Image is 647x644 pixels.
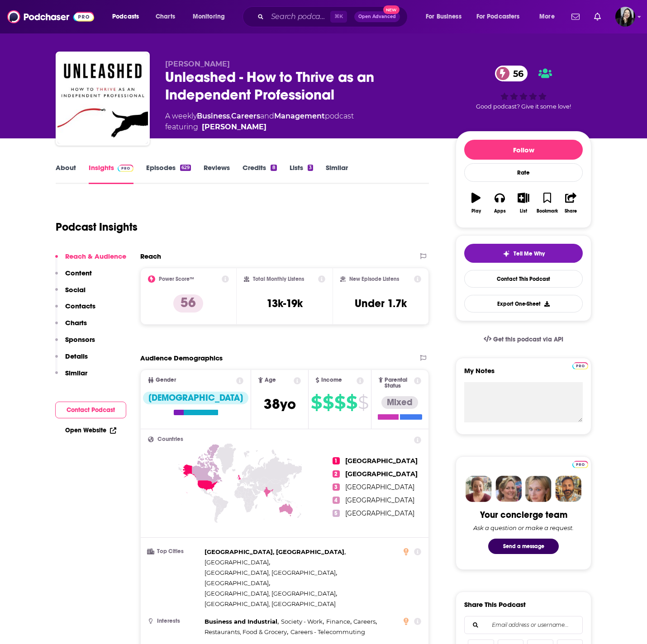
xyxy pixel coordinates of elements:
span: Charts [156,10,175,23]
span: Age [265,377,276,383]
a: Show notifications dropdown [590,9,604,24]
a: Lists3 [290,163,313,184]
a: Careers [231,112,260,120]
span: Business and Industrial [205,618,277,625]
button: open menu [106,9,151,24]
span: featuring [165,122,354,133]
a: Open Website [65,426,116,434]
img: Unleashed - How to Thrive as an Independent Professional [57,53,148,144]
span: Countries [157,436,183,442]
h2: Power Score™ [159,276,194,282]
input: Email address or username... [472,616,575,634]
button: open menu [471,9,533,24]
button: Open AdvancedNew [354,11,400,22]
button: Sponsors [55,335,95,352]
p: Sponsors [65,335,95,344]
span: [GEOGRAPHIC_DATA], [GEOGRAPHIC_DATA] [205,548,344,555]
span: For Podcasters [476,10,520,23]
div: [DEMOGRAPHIC_DATA] [143,392,248,404]
p: Content [65,269,92,277]
span: , [205,616,279,627]
a: Pro website [572,361,588,369]
span: Open Advanced [358,14,396,19]
span: , [205,568,337,578]
div: Play [471,208,481,214]
span: Careers - Telecommuting [290,628,365,635]
span: [GEOGRAPHIC_DATA], [GEOGRAPHIC_DATA] [205,569,336,576]
button: Export One-Sheet [464,295,583,313]
span: , [205,557,270,568]
p: 56 [173,294,203,313]
div: Bookmark [537,208,558,214]
img: Jules Profile [525,476,552,502]
span: ⌘ K [330,11,347,23]
button: Follow [464,140,583,160]
h3: Share This Podcast [464,600,526,609]
button: Similar [55,369,87,385]
span: [GEOGRAPHIC_DATA] [345,457,418,465]
div: 3 [308,165,313,171]
div: Your concierge team [480,509,567,521]
span: Society - Work [281,618,323,625]
p: Contacts [65,302,95,310]
span: 56 [504,66,528,81]
img: Podchaser Pro [572,461,588,468]
span: 4 [333,497,340,504]
span: More [539,10,555,23]
a: Reviews [204,163,230,184]
a: 56 [495,66,528,81]
span: , [281,616,324,627]
span: , [205,627,288,637]
button: List [512,187,535,219]
div: Search followers [464,616,583,634]
button: Contacts [55,302,95,318]
div: Apps [494,208,506,214]
span: , [205,588,337,599]
button: Charts [55,318,87,335]
a: Contact This Podcast [464,270,583,288]
h3: Under 1.7k [355,297,407,310]
img: tell me why sparkle [503,250,510,257]
div: 56Good podcast? Give it some love! [456,60,591,116]
span: $ [311,395,322,410]
div: 629 [180,165,191,171]
span: , [205,578,270,588]
span: Logged in as marypoffenroth [615,7,635,27]
h2: Reach [140,252,161,260]
span: [GEOGRAPHIC_DATA], [GEOGRAPHIC_DATA] [205,590,336,597]
span: [GEOGRAPHIC_DATA] [345,470,418,478]
a: Credits8 [243,163,276,184]
button: Send a message [488,539,559,554]
span: Restaurants, Food & Grocery [205,628,287,635]
span: 2 [333,470,340,478]
h2: Total Monthly Listens [253,276,304,282]
span: Gender [156,377,176,383]
img: Jon Profile [555,476,581,502]
span: , [353,616,377,627]
span: [GEOGRAPHIC_DATA] [345,496,414,504]
span: New [383,5,400,14]
div: Share [565,208,577,214]
span: [GEOGRAPHIC_DATA], [GEOGRAPHIC_DATA] [205,600,336,607]
button: tell me why sparkleTell Me Why [464,244,583,263]
a: Podchaser - Follow, Share and Rate Podcasts [7,8,94,25]
h3: Top Cities [148,549,201,554]
h2: Audience Demographics [140,354,223,362]
span: Parental Status [385,377,412,389]
span: , [230,112,231,120]
label: My Notes [464,366,583,382]
button: Play [464,187,488,219]
a: Get this podcast via API [476,328,571,350]
h1: Podcast Insights [56,220,138,234]
span: $ [323,395,333,410]
a: Business [197,112,230,120]
span: [PERSON_NAME] [165,60,230,68]
p: Charts [65,318,87,327]
a: Management [274,112,325,120]
a: [PERSON_NAME] [202,122,266,133]
img: Podchaser Pro [572,362,588,369]
span: Income [321,377,342,383]
p: Details [65,352,88,360]
h3: 13k-19k [266,297,303,310]
span: , [205,547,346,557]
